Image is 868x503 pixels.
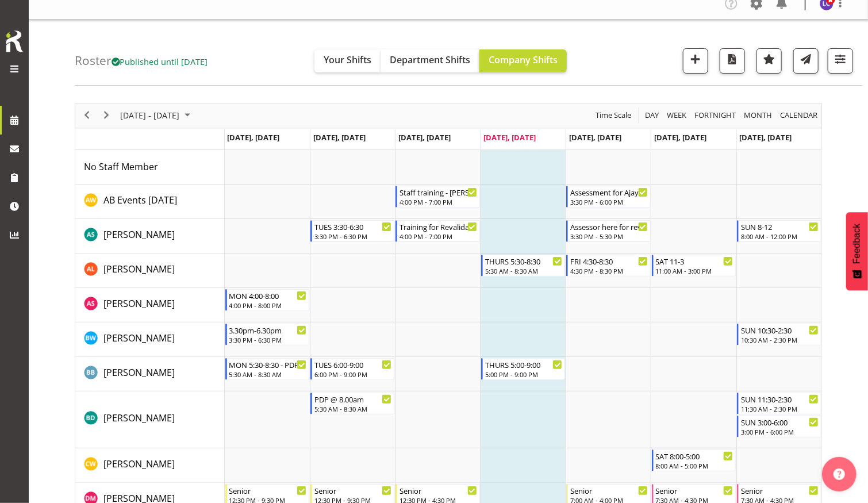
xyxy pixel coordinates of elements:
[566,220,650,242] div: Ajay Smith"s event - Assessor here for revalidation Begin From Friday, October 10, 2025 at 3:30:0...
[381,49,479,72] button: Department Shifts
[225,324,309,345] div: Ben Wyatt"s event - 3.30pm-6.30pm Begin From Monday, October 6, 2025 at 3:30:00 PM GMT+13:00 Ends...
[314,221,391,232] div: TUES 3:30-6:30
[229,324,306,336] div: 3.30pm-6.30pm
[75,288,225,322] td: Alex Sansom resource
[103,297,175,310] span: [PERSON_NAME]
[118,108,195,122] button: October 2025
[400,221,477,232] div: Training for Revalidation with [PERSON_NAME]
[75,54,208,67] h4: Roster
[75,357,225,391] td: Bradley Barton resource
[566,186,650,208] div: AB Events today"s event - Assessment for Ajay and Noah Begin From Friday, October 10, 2025 at 3:3...
[643,108,661,122] button: Timeline Day
[314,49,381,72] button: Your Shifts
[737,393,821,414] div: Braedyn Dykes"s event - SUN 11:30-2:30 Begin From Sunday, October 12, 2025 at 11:30:00 AM GMT+13:...
[740,132,792,143] span: [DATE], [DATE]
[737,416,821,437] div: Braedyn Dykes"s event - SUN 3:00-6:00 Begin From Sunday, October 12, 2025 at 3:00:00 PM GMT+13:00...
[229,359,306,370] div: MON 5:30-8:30 - PDP @ 8.00am
[569,132,621,143] span: [DATE], [DATE]
[566,255,650,277] div: Alex Laverty"s event - FRI 4:30-8:30 Begin From Friday, October 10, 2025 at 4:30:00 PM GMT+13:00 ...
[741,335,818,344] div: 10:30 AM - 2:30 PM
[103,331,175,345] a: [PERSON_NAME]
[656,255,733,267] div: SAT 11-3
[314,359,391,370] div: TUES 6:00-9:00
[485,266,562,275] div: 5:30 AM - 8:30 AM
[720,48,745,74] button: Download a PDF of the roster according to the set date range.
[741,404,818,413] div: 11:30 AM - 2:30 PM
[570,221,647,232] div: Assessor here for revalidation
[741,232,818,241] div: 8:00 AM - 12:00 PM
[314,393,391,405] div: PDP @ 8.00am
[119,108,180,122] span: [DATE] - [DATE]
[400,186,477,198] div: Staff training - [PERSON_NAME] and [PERSON_NAME]
[103,194,177,206] span: AB Events [DATE]
[390,53,470,66] span: Department Shifts
[654,132,706,143] span: [DATE], [DATE]
[103,263,175,275] span: [PERSON_NAME]
[846,212,868,290] button: Feedback - Show survey
[742,108,774,122] button: Timeline Month
[485,370,562,379] div: 5:00 PM - 9:00 PM
[570,266,647,275] div: 4:30 PM - 8:30 PM
[75,322,225,357] td: Ben Wyatt resource
[229,335,306,344] div: 3:30 PM - 6:30 PM
[75,185,225,219] td: AB Events today resource
[644,108,660,122] span: Day
[3,29,26,54] img: Rosterit icon logo
[793,48,819,74] button: Send a list of all shifts for the selected filtered period to all rostered employees.
[570,197,647,206] div: 3:30 PM - 6:00 PM
[741,393,818,405] div: SUN 11:30-2:30
[75,391,225,448] td: Braedyn Dykes resource
[229,301,306,310] div: 4:00 PM - 8:00 PM
[112,56,208,67] span: Published until [DATE]
[652,450,736,471] div: Cain Wilson"s event - SAT 8:00-5:00 Begin From Saturday, October 11, 2025 at 8:00:00 AM GMT+13:00...
[228,132,280,143] span: [DATE], [DATE]
[395,220,479,242] div: Ajay Smith"s event - Training for Revalidation with Felix Begin From Wednesday, October 8, 2025 a...
[594,108,633,122] button: Time Scale
[314,485,391,496] div: Senior
[103,228,175,241] a: [PERSON_NAME]
[594,108,632,122] span: Time Scale
[79,108,95,122] button: Previous
[683,48,708,74] button: Add a new shift
[485,359,562,370] div: THURS 5:00-9:00
[75,254,225,288] td: Alex Laverty resource
[570,255,647,267] div: FRI 4:30-8:30
[665,108,689,122] button: Timeline Week
[398,132,451,143] span: [DATE], [DATE]
[481,255,565,277] div: Alex Laverty"s event - THURS 5:30-8:30 Begin From Thursday, October 9, 2025 at 5:30:00 AM GMT+13:...
[656,450,733,462] div: SAT 8:00-5:00
[225,289,309,311] div: Alex Sansom"s event - MON 4:00-8:00 Begin From Monday, October 6, 2025 at 4:00:00 PM GMT+13:00 En...
[693,108,737,122] span: Fortnight
[570,485,647,496] div: Senior
[570,186,647,198] div: Assessment for Ajay and [PERSON_NAME]
[103,412,175,424] span: [PERSON_NAME]
[741,427,818,436] div: 3:00 PM - 6:00 PM
[313,132,366,143] span: [DATE], [DATE]
[666,108,688,122] span: Week
[84,160,158,174] a: No Staff Member
[103,366,175,379] span: [PERSON_NAME]
[400,485,477,496] div: Senior
[77,103,97,128] div: previous period
[400,232,477,241] div: 4:00 PM - 7:00 PM
[75,448,225,483] td: Cain Wilson resource
[310,220,394,242] div: Ajay Smith"s event - TUES 3:30-6:30 Begin From Tuesday, October 7, 2025 at 3:30:00 PM GMT+13:00 E...
[741,485,818,496] div: Senior
[652,255,736,277] div: Alex Laverty"s event - SAT 11-3 Begin From Saturday, October 11, 2025 at 11:00:00 AM GMT+13:00 En...
[75,219,225,254] td: Ajay Smith resource
[103,366,175,379] a: [PERSON_NAME]
[737,220,821,242] div: Ajay Smith"s event - SUN 8-12 Begin From Sunday, October 12, 2025 at 8:00:00 AM GMT+13:00 Ends At...
[116,103,197,128] div: October 06 - 12, 2025
[99,108,114,122] button: Next
[400,197,477,206] div: 4:00 PM - 7:00 PM
[103,457,175,471] a: [PERSON_NAME]
[103,458,175,470] span: [PERSON_NAME]
[741,416,818,428] div: SUN 3:00-6:00
[484,132,536,143] span: [DATE], [DATE]
[828,48,853,74] button: Filter Shifts
[84,160,158,173] span: No Staff Member
[75,150,225,185] td: No Staff Member resource
[779,108,819,122] span: calendar
[103,332,175,344] span: [PERSON_NAME]
[656,266,733,275] div: 11:00 AM - 3:00 PM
